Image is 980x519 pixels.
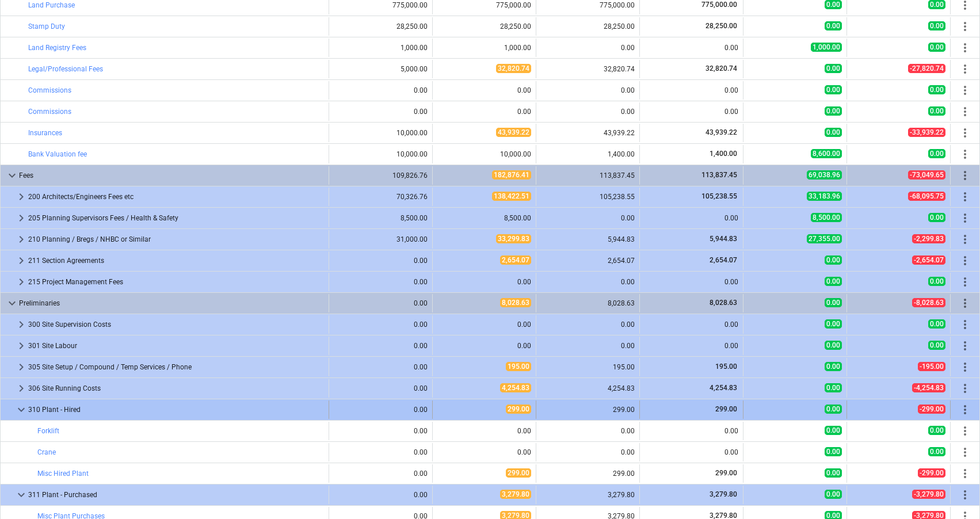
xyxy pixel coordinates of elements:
[28,230,324,249] div: 210 Planning / Bregs / NHBC or Similar
[28,400,324,419] div: 310 Plant - Hired
[506,362,531,371] span: 195.00
[28,486,324,504] div: 311 Plant - Purchased
[14,211,28,225] span: keyboard_arrow_right
[541,470,635,478] div: 299.00
[437,1,531,9] div: 775,000.00
[28,251,324,270] div: 211 Section Agreements
[500,255,531,265] span: 2,654.07
[334,22,428,30] div: 28,250.00
[14,318,28,331] span: keyboard_arrow_right
[825,341,842,350] span: 0.00
[541,171,635,180] div: 113,837.45
[5,169,19,182] span: keyboard_arrow_down
[541,257,635,265] div: 2,654.07
[645,44,738,52] div: 0.00
[541,214,635,222] div: 0.00
[958,360,972,374] span: More actions
[928,277,945,286] span: 0.00
[912,490,945,499] span: -3,279.80
[14,232,28,246] span: keyboard_arrow_right
[28,358,324,376] div: 305 Site Setup / Compound / Temp Services / Phone
[541,427,635,435] div: 0.00
[825,404,842,414] span: 0.00
[541,448,635,456] div: 0.00
[645,448,738,456] div: 0.00
[807,192,842,201] span: 33,183.96
[334,1,428,9] div: 775,000.00
[437,214,531,222] div: 8,500.00
[928,43,945,52] span: 0.00
[37,470,89,478] a: Misc Hired Plant
[714,469,738,477] span: 299.00
[541,278,635,286] div: 0.00
[928,149,945,158] span: 0.00
[28,44,86,52] a: Land Registry Fees
[708,299,738,307] span: 8,028.63
[334,257,428,265] div: 0.00
[908,192,945,201] span: -68,095.75
[958,83,972,97] span: More actions
[28,22,65,30] a: Stamp Duty
[492,170,531,180] span: 182,876.41
[14,381,28,395] span: keyboard_arrow_right
[708,384,738,392] span: 4,254.83
[708,235,738,243] span: 5,944.83
[500,490,531,499] span: 3,279.80
[19,166,324,185] div: Fees
[541,299,635,307] div: 8,028.63
[334,342,428,350] div: 0.00
[918,362,945,371] span: -195.00
[496,128,531,137] span: 43,939.22
[807,234,842,243] span: 27,355.00
[14,403,28,417] span: keyboard_arrow_down
[958,381,972,395] span: More actions
[928,426,945,435] span: 0.00
[437,342,531,350] div: 0.00
[912,234,945,243] span: -2,299.83
[708,490,738,498] span: 3,279.80
[811,149,842,158] span: 8,600.00
[645,342,738,350] div: 0.00
[714,362,738,371] span: 195.00
[908,64,945,73] span: -27,820.74
[28,188,324,206] div: 200 Architects/Engineers Fees etc
[958,232,972,246] span: More actions
[334,470,428,478] div: 0.00
[928,341,945,350] span: 0.00
[334,108,428,116] div: 0.00
[334,193,428,201] div: 70,326.76
[334,214,428,222] div: 8,500.00
[704,64,738,72] span: 32,820.74
[28,86,71,94] a: Commissions
[541,1,635,9] div: 775,000.00
[811,43,842,52] span: 1,000.00
[958,318,972,331] span: More actions
[541,108,635,116] div: 0.00
[500,383,531,392] span: 4,254.83
[825,85,842,94] span: 0.00
[28,129,62,137] a: Insurances
[334,44,428,52] div: 1,000.00
[811,213,842,222] span: 8,500.00
[19,294,324,312] div: Preliminaries
[825,362,842,371] span: 0.00
[825,21,842,30] span: 0.00
[334,363,428,371] div: 0.00
[645,320,738,329] div: 0.00
[334,278,428,286] div: 0.00
[825,298,842,307] span: 0.00
[541,65,635,73] div: 32,820.74
[14,190,28,204] span: keyboard_arrow_right
[541,150,635,158] div: 1,400.00
[334,384,428,392] div: 0.00
[37,448,56,456] a: Crane
[912,298,945,307] span: -8,028.63
[928,21,945,30] span: 0.00
[922,464,980,519] iframe: Chat Widget
[958,126,972,140] span: More actions
[825,277,842,286] span: 0.00
[28,150,87,158] a: Bank Valuation fee
[825,490,842,499] span: 0.00
[958,41,972,55] span: More actions
[506,404,531,414] span: 299.00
